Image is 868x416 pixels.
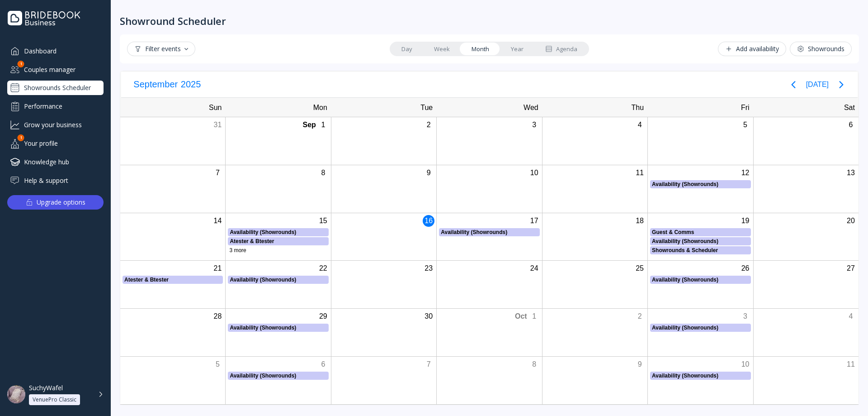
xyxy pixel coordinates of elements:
div: Couples manager [7,62,104,77]
div: Guest & Comms [652,228,749,236]
button: [DATE] [806,77,829,93]
div: Guest & Comms [647,228,753,236]
div: Thursday, September 25, 2025 [634,263,646,274]
div: Agenda [545,45,577,53]
div: Tuesday, October 7, 2025 [423,359,434,370]
a: Grow your business [7,117,104,132]
div: 1 [18,134,24,141]
div: Availability (Showrounds) [647,372,753,380]
div: Saturday, October 11, 2025 [845,359,857,370]
div: Wed [436,99,542,117]
a: Year [500,43,534,55]
div: Oct [515,311,527,322]
div: Availability (Showrounds) [225,372,330,380]
div: Sunday, October 5, 2025 [212,359,223,370]
div: Friday, September 19, 2025 [740,215,751,227]
div: Availability (Showrounds) [647,324,753,332]
div: Sep [303,120,316,130]
div: Upgrade options [37,196,85,209]
div: Thursday, October 2, 2025 [634,311,646,322]
div: VenuePro Classic [33,396,76,403]
div: Availability (Showrounds) [436,228,542,236]
div: Monday, October 6, 2025 [317,359,329,370]
div: Thursday, September 18, 2025 [634,215,646,227]
a: Showrounds Scheduler [7,81,104,95]
div: Atester & Btester [124,276,221,284]
div: Tuesday, September 23, 2025 [423,263,434,274]
div: Tuesday, September 9, 2025 [423,167,434,179]
button: Previous page [784,76,802,94]
a: Couples manager1 [7,62,104,77]
div: Tuesday, September 30, 2025 [423,311,434,322]
div: Saturday, September 6, 2025 [845,119,857,131]
a: Day [391,43,423,55]
div: Showrounds & Scheduler [647,246,753,254]
div: Friday, September 26, 2025 [740,263,751,274]
div: Friday, September 12, 2025 [740,167,751,179]
a: Your profile1 [7,136,104,151]
div: Showround Scheduler [120,14,226,27]
div: Sunday, September 7, 2025 [212,167,223,179]
div: Fri [647,99,753,117]
div: Tuesday, September 2, 2025 [423,119,434,131]
div: Sat [753,99,859,117]
div: Saturday, September 13, 2025 [845,167,857,179]
a: Month [461,43,500,55]
div: Availability (Showrounds) [647,237,753,245]
div: Add availability [725,45,779,53]
div: Friday, October 10, 2025 [740,359,751,370]
div: Thu [542,99,647,117]
div: Friday, September 5, 2025 [740,119,751,131]
iframe: Chat Widget [823,373,868,416]
div: Wednesday, September 10, 2025 [528,167,540,179]
div: 3 more [229,246,327,254]
div: Atester & Btester [225,237,330,245]
span: 2025 [179,77,203,92]
button: Filter events [127,42,195,56]
div: Sunday, September 28, 2025 [212,311,223,322]
div: Your profile [7,136,104,151]
img: dpr=1,fit=cover,g=face,w=48,h=48 [7,385,25,403]
button: Upgrade options [7,195,104,210]
div: Showrounds [797,45,844,53]
div: Monday, September 15, 2025 [317,215,329,227]
a: Performance [7,99,104,114]
div: Showrounds & Scheduler [652,246,749,254]
div: 1 [18,61,24,67]
div: Saturday, October 4, 2025 [845,311,857,322]
div: Friday, October 3, 2025 [740,311,751,322]
div: Thursday, September 11, 2025 [634,167,646,179]
div: Monday, September 8, 2025 [317,167,329,179]
div: Availability (Showrounds) [647,180,753,188]
button: Next page [832,76,850,94]
div: Availability (Showrounds) [225,324,330,332]
div: Availability (Showrounds) [225,276,330,284]
div: Saturday, September 20, 2025 [845,215,857,227]
div: Monday, September 22, 2025 [317,263,329,274]
div: Monday, September 1, 2025 [317,119,329,131]
div: SuchyWafel [29,384,63,392]
div: Wednesday, September 24, 2025 [528,263,540,274]
div: Mon [225,99,330,117]
div: Today, Tuesday, September 16, 2025 [423,215,434,227]
div: Atester & Btester [230,237,326,245]
div: Availability (Showrounds) [225,228,330,236]
div: Availability (Showrounds) [647,276,753,284]
div: Atester & Btester [120,276,225,284]
div: Filter events [134,45,188,53]
button: Showrounds [790,42,852,56]
button: September2025 [128,77,206,92]
button: Add availability [718,42,786,56]
div: Dashboard [7,43,104,58]
div: Monday, September 29, 2025 [317,311,329,322]
a: Help & support [7,173,104,188]
div: Sun [120,99,225,117]
div: Wednesday, September 3, 2025 [528,119,540,131]
a: Knowledge hub [7,154,104,169]
div: Sunday, August 31, 2025 [212,119,223,131]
